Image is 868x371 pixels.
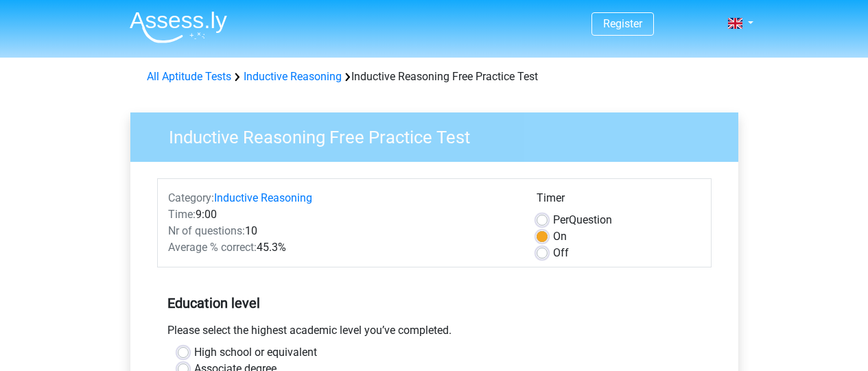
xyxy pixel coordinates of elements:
[167,289,701,317] h5: Education level
[147,70,231,83] a: All Aptitude Tests
[158,206,526,223] div: 9:00
[553,228,567,245] label: On
[603,17,642,30] a: Register
[553,213,569,226] span: Per
[537,190,701,212] div: Timer
[152,121,728,148] h3: Inductive Reasoning Free Practice Test
[168,208,196,221] span: Time:
[130,11,227,43] img: Assessly
[157,322,712,344] div: Please select the highest academic level you’ve completed.
[214,191,312,204] a: Inductive Reasoning
[141,69,727,85] div: Inductive Reasoning Free Practice Test
[168,241,257,254] span: Average % correct:
[168,191,214,204] span: Category:
[553,212,612,228] label: Question
[158,239,526,256] div: 45.3%
[553,245,569,261] label: Off
[158,223,526,239] div: 10
[244,70,342,83] a: Inductive Reasoning
[194,344,317,361] label: High school or equivalent
[168,224,245,237] span: Nr of questions:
